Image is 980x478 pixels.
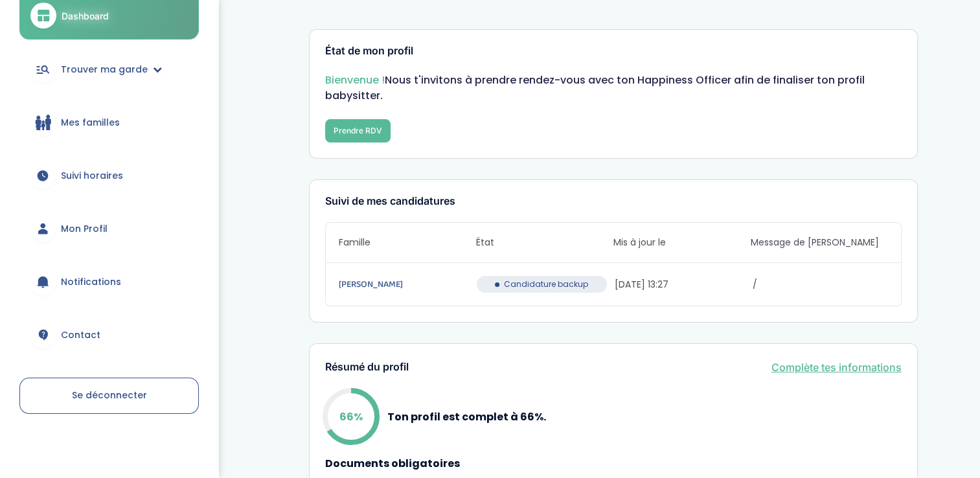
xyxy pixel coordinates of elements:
span: Candidature backup [504,279,588,290]
span: État [476,236,613,249]
h4: Documents obligatoires [325,458,902,470]
p: Ton profil est complet à 66%. [387,409,546,425]
a: Contact [19,312,199,358]
span: [DATE] 13:27 [615,278,750,291]
span: Mes familles [61,116,120,130]
a: Mon Profil [19,205,199,252]
h3: Suivi de mes candidatures [325,196,902,207]
span: Notifications [61,275,121,289]
span: Contact [61,328,100,342]
span: Famille [339,236,476,249]
span: Bienvenue ! [325,73,385,87]
span: Trouver ma garde [61,63,148,76]
span: Mon Profil [61,222,108,236]
h3: État de mon profil [325,45,902,57]
a: Se déconnecter [19,378,199,414]
a: Complète tes informations [771,359,902,375]
p: 66% [339,409,363,425]
a: Trouver ma garde [19,46,199,93]
button: Prendre RDV [325,119,391,142]
a: Suivi horaires [19,152,199,199]
span: Message de [PERSON_NAME] [751,236,888,249]
a: Notifications [19,258,199,305]
span: Mis à jour le [613,236,751,249]
span: Suivi horaires [61,169,123,183]
a: Mes familles [19,99,199,146]
span: / [753,278,888,291]
a: [PERSON_NAME] [339,277,474,291]
span: Dashboard [62,9,109,23]
h3: Résumé du profil [325,361,409,373]
p: Nous t'invitons à prendre rendez-vous avec ton Happiness Officer afin de finaliser ton profil bab... [325,73,902,104]
span: Se déconnecter [72,389,147,402]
